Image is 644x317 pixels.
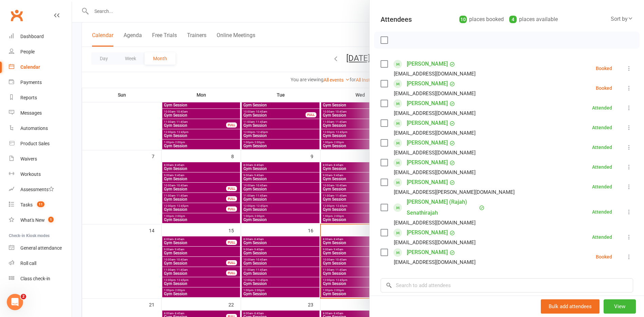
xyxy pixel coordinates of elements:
div: Payments [20,80,42,85]
span: 1 [48,217,54,222]
div: 4 [509,16,517,23]
div: Class check-in [20,276,50,281]
div: [EMAIL_ADDRESS][DOMAIN_NAME] [394,69,476,78]
a: [PERSON_NAME] [407,59,448,69]
a: [PERSON_NAME] [407,227,448,238]
div: Dashboard [20,34,44,39]
div: Calendar [20,64,40,70]
a: Automations [9,121,72,136]
a: [PERSON_NAME] [407,177,448,188]
div: Booked [596,66,612,71]
div: Attended [592,125,612,130]
a: [PERSON_NAME] [407,247,448,258]
a: [PERSON_NAME] [407,78,448,89]
div: Attended [592,184,612,189]
a: Roll call [9,256,72,271]
div: 10 [459,16,467,23]
div: Booked [596,254,612,259]
div: [EMAIL_ADDRESS][DOMAIN_NAME] [394,168,476,177]
div: Booked [596,86,612,90]
div: places booked [459,15,504,24]
div: [EMAIL_ADDRESS][PERSON_NAME][DOMAIN_NAME] [394,188,515,197]
a: Tasks 11 [9,197,72,213]
div: Roll call [20,261,36,266]
a: [PERSON_NAME] [407,137,448,148]
div: Sort by [611,15,633,23]
a: [PERSON_NAME] [407,118,448,129]
button: View [604,299,636,314]
input: Search to add attendees [381,278,633,293]
a: Waivers [9,151,72,167]
a: Dashboard [9,29,72,44]
span: 2 [21,294,26,299]
div: Automations [20,126,48,131]
div: [EMAIL_ADDRESS][DOMAIN_NAME] [394,109,476,118]
div: Tasks [20,202,33,207]
div: [EMAIL_ADDRESS][DOMAIN_NAME] [394,148,476,157]
div: [EMAIL_ADDRESS][DOMAIN_NAME] [394,89,476,98]
div: places available [509,15,558,24]
div: People [20,49,35,54]
a: Reports [9,90,72,105]
a: Clubworx [8,7,25,24]
iframe: Intercom live chat [7,294,23,310]
a: Workouts [9,167,72,182]
a: Assessments [9,182,72,197]
a: People [9,44,72,60]
div: Messages [20,110,42,116]
a: What's New1 [9,213,72,228]
button: Bulk add attendees [541,299,600,314]
div: Product Sales [20,141,50,146]
a: Calendar [9,60,72,75]
div: Attended [592,210,612,214]
span: 11 [37,201,44,207]
div: [EMAIL_ADDRESS][DOMAIN_NAME] [394,129,476,137]
a: Class kiosk mode [9,271,72,286]
div: [EMAIL_ADDRESS][DOMAIN_NAME] [394,238,476,247]
a: General attendance kiosk mode [9,240,72,256]
div: Attended [592,235,612,239]
div: General attendance [20,245,62,251]
a: [PERSON_NAME] [407,157,448,168]
div: What's New [20,217,45,223]
div: Waivers [20,156,37,162]
a: [PERSON_NAME] (Rajah) Senathirajah [407,197,477,218]
div: Attendees [381,15,412,24]
div: Attended [592,145,612,150]
div: Attended [592,165,612,169]
a: Product Sales [9,136,72,151]
div: Workouts [20,171,41,177]
a: [PERSON_NAME] [407,98,448,109]
a: Messages [9,105,72,121]
div: Reports [20,95,37,100]
div: Attended [592,105,612,110]
div: [EMAIL_ADDRESS][DOMAIN_NAME] [394,218,476,227]
a: Payments [9,75,72,90]
div: [EMAIL_ADDRESS][DOMAIN_NAME] [394,258,476,267]
div: Assessments [20,187,54,192]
